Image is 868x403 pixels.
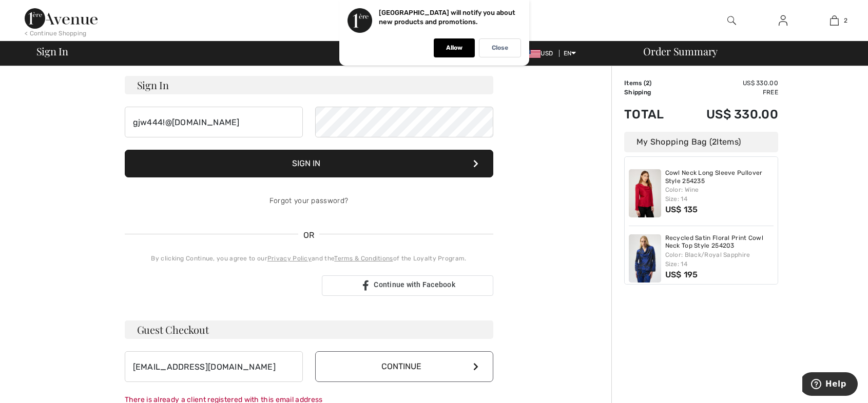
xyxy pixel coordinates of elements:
a: Recycled Satin Floral Print Cowl Neck Top Style 254203 [665,234,774,250]
td: Shipping [624,88,679,97]
div: By clicking Continue, you agree to our and the of the Loyalty Program. [125,254,493,263]
td: US$ 330.00 [679,97,778,132]
span: 2 [844,16,847,25]
img: US Dollar [524,50,541,58]
img: Recycled Satin Floral Print Cowl Neck Top Style 254203 [629,234,661,283]
a: Privacy Policy [267,255,312,262]
input: E-mail [125,351,303,382]
a: Terms & Conditions [334,255,393,262]
span: 2 [646,79,649,87]
td: Free [679,88,778,97]
button: Continue [315,351,493,382]
a: Continue with Facebook [322,275,493,296]
input: E-mail [125,107,303,137]
div: < Continue Shopping [25,29,87,38]
img: 1ère Avenue [25,8,98,29]
iframe: Sign in with Google Button [120,274,319,297]
div: My Shopping Bag ( Items) [624,132,778,152]
td: US$ 330.00 [679,78,778,88]
img: My Bag [830,14,839,27]
a: Forgot your password? [269,196,348,205]
a: Sign In [770,14,796,27]
img: Cowl Neck Long Sleeve Pullover Style 254235 [629,169,661,217]
iframe: Opens a widget where you can find more information [802,372,858,398]
span: US$ 135 [665,205,698,214]
span: 2 [712,137,717,147]
img: search the website [727,14,736,27]
p: Close [492,44,508,52]
span: EN [564,50,576,57]
span: US$ 195 [665,270,698,279]
a: Cowl Neck Long Sleeve Pullover Style 254235 [665,169,774,185]
p: Allow [446,44,462,52]
td: Items ( ) [624,78,679,88]
td: Total [624,97,679,132]
a: 2 [809,14,859,27]
div: Order Summary [631,46,862,56]
h3: Sign In [125,76,493,94]
p: [GEOGRAPHIC_DATA] will notify you about new products and promotions. [379,9,515,26]
span: Continue with Facebook [374,280,455,289]
button: Sign In [125,150,493,177]
span: USD [524,50,557,57]
span: Sign In [36,46,68,56]
div: Color: Wine Size: 14 [665,185,774,204]
span: OR [298,229,320,241]
div: Color: Black/Royal Sapphire Size: 14 [665,250,774,269]
h3: Guest Checkout [125,320,493,339]
img: My Info [779,14,787,27]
